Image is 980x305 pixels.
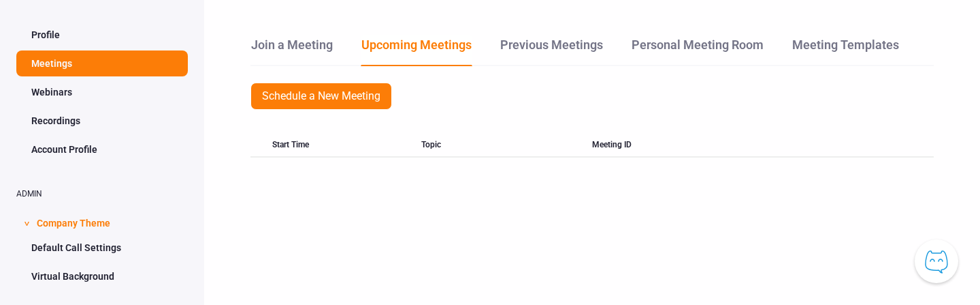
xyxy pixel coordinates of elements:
[16,79,188,105] a: Webinars
[421,133,592,158] div: Topic
[5,5,199,20] div: ∑aåāБδ ⷺ
[16,235,188,261] a: Default Call Settings
[361,35,472,66] a: Upcoming Meetings
[16,190,188,199] h2: ADMIN
[592,133,763,158] div: Meeting ID
[250,35,333,65] a: Join a Meeting
[16,108,188,134] a: Recordings
[16,22,188,48] a: Profile
[915,239,958,283] button: Knowledge Center Bot, also known as KC Bot is an onboarding assistant that allows you to see the ...
[500,35,604,65] a: Previous Meetings
[5,50,199,66] div: ∑aåāБδ ⷺ
[20,221,33,226] span: >
[5,20,199,35] div: ∑aåāБδ ⷺ
[250,133,421,158] div: Start Time
[37,209,110,235] span: Company Theme
[250,83,392,110] a: Schedule a New Meeting
[631,35,764,65] a: Personal Meeting Room
[16,136,188,162] a: Account Profile
[5,35,199,50] div: ∑aåāБδ ⷺ
[791,35,900,65] a: Meeting Templates
[16,263,188,289] a: Virtual Background
[16,50,188,76] a: Meetings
